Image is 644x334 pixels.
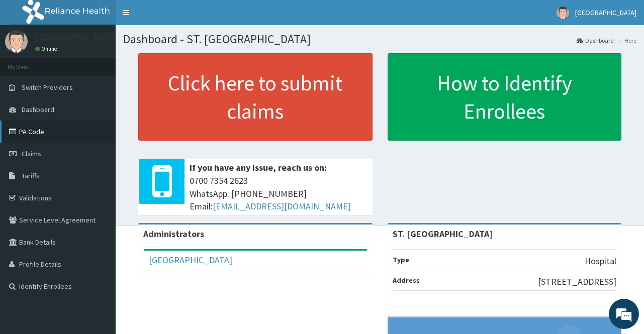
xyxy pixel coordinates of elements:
[585,255,616,268] p: Hospital
[557,7,569,19] img: User Image
[5,30,28,53] img: User Image
[22,105,54,114] span: Dashboard
[138,53,373,141] a: Click here to submit claims
[123,33,636,46] h1: Dashboard - ST. [GEOGRAPHIC_DATA]
[22,171,40,180] span: Tariffs
[388,53,622,141] a: How to Identify Enrollees
[538,275,616,288] p: [STREET_ADDRESS]
[35,33,118,42] p: [GEOGRAPHIC_DATA]
[393,276,420,285] b: Address
[35,45,59,52] a: Online
[577,36,614,45] a: Dashboard
[22,149,41,158] span: Claims
[22,83,73,92] span: Switch Providers
[393,228,493,240] strong: ST. [GEOGRAPHIC_DATA]
[149,254,232,266] a: [GEOGRAPHIC_DATA]
[615,36,636,45] li: Here
[143,228,204,240] b: Administrators
[393,255,409,264] b: Type
[213,200,351,212] a: [EMAIL_ADDRESS][DOMAIN_NAME]
[575,8,636,17] span: [GEOGRAPHIC_DATA]
[190,162,327,173] b: If you have any issue, reach us on:
[190,174,367,213] span: 0700 7354 2623 WhatsApp: [PHONE_NUMBER] Email:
